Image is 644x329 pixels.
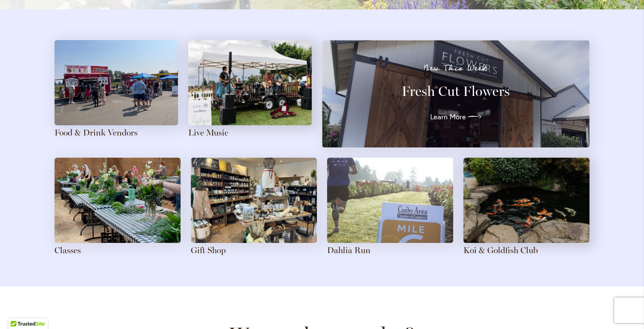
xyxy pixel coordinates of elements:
[463,158,589,243] img: Orange and white mottled koi swim in a rock-lined pond
[188,127,228,138] a: Live Music
[337,64,574,72] p: New This Week
[191,245,226,255] a: Gift Shop
[55,245,81,255] a: Classes
[188,40,312,125] img: A four-person band plays with a field of pink dahlias in the background
[430,110,481,124] a: Learn More
[327,158,453,243] img: A runner passes the mile 6 sign in a field of dahlias
[55,158,181,243] img: Blank canvases are set up on long tables in anticipation of an art class
[55,127,138,138] a: Food & Drink Vendors
[327,245,371,255] a: Dahlia Run
[191,158,317,243] img: The dahlias themed gift shop has a feature table in the center, with shelves of local and special...
[430,112,466,122] span: Learn More
[337,83,574,100] h3: Fresh Cut Flowers
[55,40,178,125] img: Attendees gather around food trucks on a sunny day at the farm
[463,245,538,255] a: Koi & Goldfish Club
